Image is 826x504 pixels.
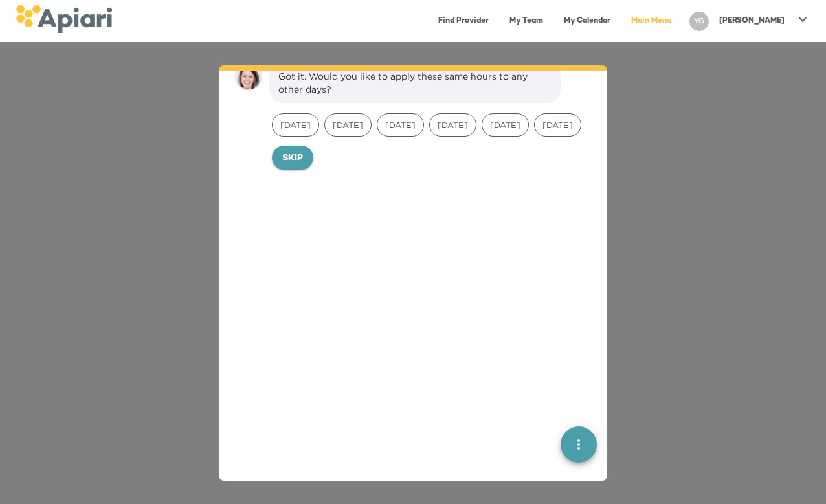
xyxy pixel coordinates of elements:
div: [DATE] [429,113,476,137]
span: [DATE] [273,119,318,131]
span: [DATE] [535,119,581,131]
div: [DATE] [482,113,529,137]
a: Find Provider [430,8,497,34]
div: [DATE] [534,113,581,137]
img: amy.37686e0395c82528988e.png [234,63,263,91]
button: quick menu [561,426,597,463]
div: YG [689,12,709,31]
span: Skip [282,151,303,167]
p: [PERSON_NAME] [719,16,785,27]
span: [DATE] [377,119,423,131]
span: [DATE] [482,119,528,131]
div: [DATE] [272,113,319,137]
span: [DATE] [430,119,476,131]
button: Skip [272,146,313,170]
img: logo [16,5,112,33]
span: [DATE] [325,119,371,131]
a: My Calendar [556,8,618,34]
div: Got it. Would you like to apply these same hours to any other days? [278,70,552,96]
div: [DATE] [377,113,424,137]
a: Main Menu [623,8,679,34]
a: My Team [502,8,551,34]
div: [DATE] [324,113,372,137]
